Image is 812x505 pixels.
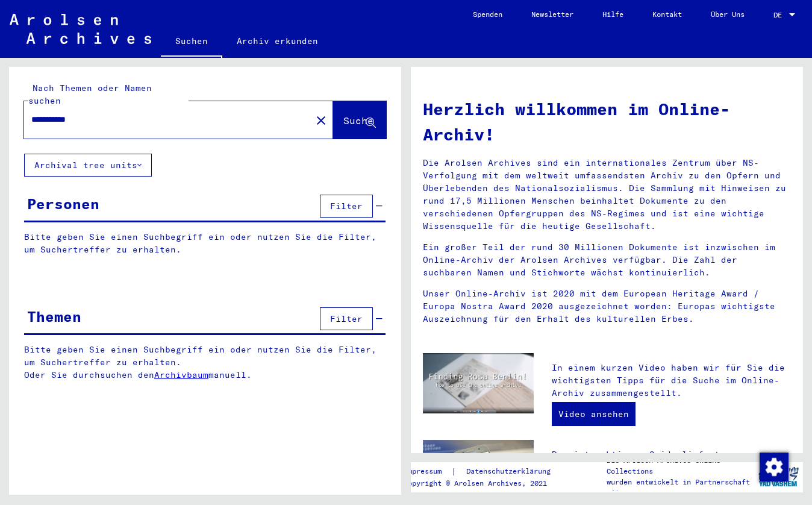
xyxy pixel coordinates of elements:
[24,343,386,381] p: Bitte geben Sie einen Suchbegriff ein oder nutzen Sie die Filter, um Suchertreffer zu erhalten. O...
[423,157,791,233] p: Die Arolsen Archives sind ein internationales Zentrum über NS-Verfolgung mit dem weltweit umfasse...
[309,108,333,132] button: Clear
[28,83,152,106] mat-label: Nach Themen oder Namen suchen
[343,114,373,127] span: Suche
[320,307,373,330] button: Filter
[759,452,788,481] div: Zustimmung ändern
[607,455,754,477] p: Die Arolsen Archives Online-Collections
[27,193,99,215] div: Personen
[552,402,636,426] a: Video ansehen
[773,11,787,19] span: DE
[404,465,451,478] a: Impressum
[24,154,152,177] button: Archival tree units
[423,96,791,147] h1: Herzlich willkommen im Online-Archiv!
[154,369,208,380] a: Archivbaum
[330,313,363,324] span: Filter
[27,306,81,327] div: Themen
[222,27,333,55] a: Archiv erkunden
[423,287,791,325] p: Unser Online-Archiv ist 2020 mit dem European Heritage Award / Europa Nostra Award 2020 ausgezeic...
[552,362,791,400] p: In einem kurzen Video haben wir für Sie die wichtigsten Tipps für die Suche im Online-Archiv zusa...
[333,101,386,139] button: Suche
[330,201,363,212] span: Filter
[756,462,801,492] img: yv_logo.png
[314,113,328,128] mat-icon: close
[457,465,565,478] a: Datenschutzerklärung
[24,231,386,256] p: Bitte geben Sie einen Suchbegriff ein oder nutzen Sie die Filter, um Suchertreffer zu erhalten.
[10,14,151,44] img: Arolsen_neg.svg
[423,353,534,413] img: video.jpg
[607,477,754,498] p: wurden entwickelt in Partnerschaft mit
[760,453,789,481] img: Zustimmung ändern
[404,478,565,489] p: Copyright © Arolsen Archives, 2021
[320,195,373,218] button: Filter
[161,27,222,58] a: Suchen
[423,241,791,279] p: Ein großer Teil der rund 30 Millionen Dokumente ist inzwischen im Online-Archiv der Arolsen Archi...
[404,465,565,478] div: |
